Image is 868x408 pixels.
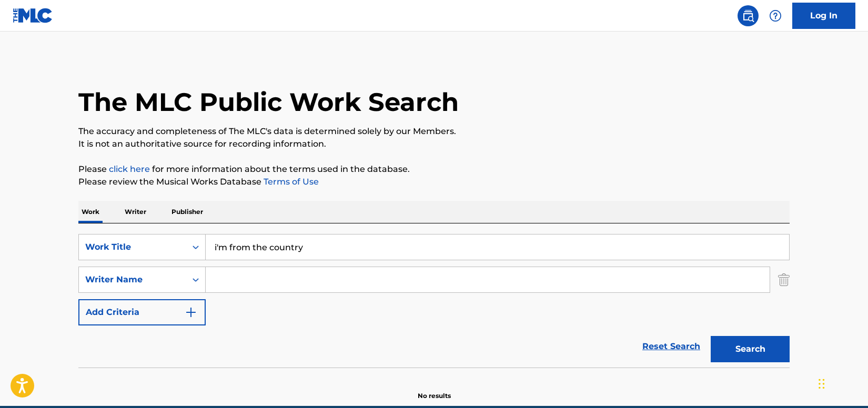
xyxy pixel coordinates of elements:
[742,9,754,22] img: search
[78,176,790,188] p: Please review the Musical Works Database
[109,164,150,174] a: click here
[261,177,319,187] a: Terms of Use
[637,335,705,358] a: Reset Search
[13,8,53,23] img: MLC Logo
[78,299,206,325] button: Add Criteria
[819,368,825,400] div: Drag
[78,201,103,223] p: Work
[85,273,180,286] div: Writer Name
[78,125,790,138] p: The accuracy and completeness of The MLC's data is determined solely by our Members.
[122,201,149,223] p: Writer
[815,358,868,408] iframe: Chat Widget
[85,241,180,253] div: Work Title
[738,5,759,26] a: Public Search
[78,86,459,118] h1: The MLC Public Work Search
[185,306,197,319] img: 9d2ae6d4665cec9f34b9.svg
[78,138,790,150] p: It is not an authoritative source for recording information.
[78,163,790,176] p: Please for more information about the terms used in the database.
[769,9,782,22] img: help
[418,379,451,401] p: No results
[765,5,786,26] div: Help
[778,267,790,293] img: Delete Criterion
[711,336,790,362] button: Search
[792,3,855,29] a: Log In
[168,201,206,223] p: Publisher
[78,234,790,368] form: Search Form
